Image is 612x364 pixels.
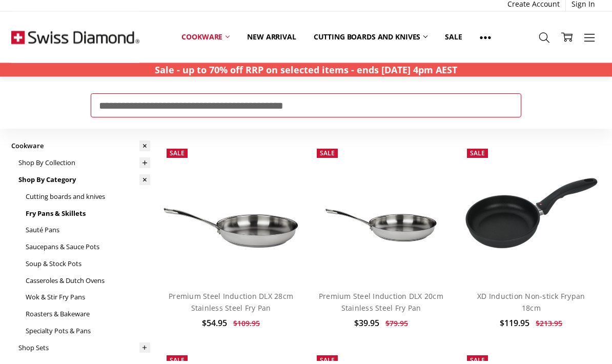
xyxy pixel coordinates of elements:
a: Shop Sets [18,343,150,360]
a: XD Induction Non-stick Frypan 18cm [462,147,601,286]
a: Cookware [11,141,150,158]
span: $109.95 [233,322,260,332]
a: Saucepans & Sauce Pots [26,242,150,259]
span: $213.95 [536,322,562,332]
a: Premium Steel Induction DLX 20cm Stainless Steel Fry Pan [319,295,443,316]
a: Roasters & Bakeware [26,309,150,326]
span: Sale [320,152,335,161]
a: Wok & Stir Fry Pans [26,292,150,309]
a: Casseroles & Dutch Ovens [26,276,150,293]
span: $79.95 [385,322,408,332]
span: $39.95 [354,321,379,332]
a: Shop By Collection [18,158,150,175]
a: Specialty Pots & Pans [26,326,150,343]
a: New arrival [238,29,304,51]
span: Sale [170,152,185,161]
span: $119.95 [500,321,529,332]
img: XD Induction Non-stick Frypan 18cm [462,177,601,255]
span: $54.95 [202,321,227,332]
span: Sale [470,152,485,161]
img: Premium Steel DLX - 8" (20cm) Stainless Steel Fry Pan | Swiss Diamond [312,147,451,286]
a: Cutting boards and knives [26,192,150,209]
a: Fry Pans & Skillets [26,209,150,226]
a: Cookware [173,29,238,51]
a: Cutting boards and knives [305,29,437,51]
a: Show All [471,29,500,52]
a: Sale [436,29,471,51]
img: Premium Steel DLX - 8" (20cm) Stainless Steel Fry Pan | Swiss Diamond - Product [161,147,300,286]
a: Sauté Pans [26,225,150,242]
a: Soup & Stock Pots [26,259,150,276]
strong: Sale - up to 70% off RRP on selected items - ends [DATE] 4pm AEST [155,67,457,79]
a: Shop By Category [18,175,150,192]
a: XD Induction Non-stick Frypan 18cm [477,295,585,316]
img: Free Shipping On Every Order [11,15,139,66]
a: Premium Steel Induction DLX 28cm Stainless Steel Fry Pan [169,295,293,316]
